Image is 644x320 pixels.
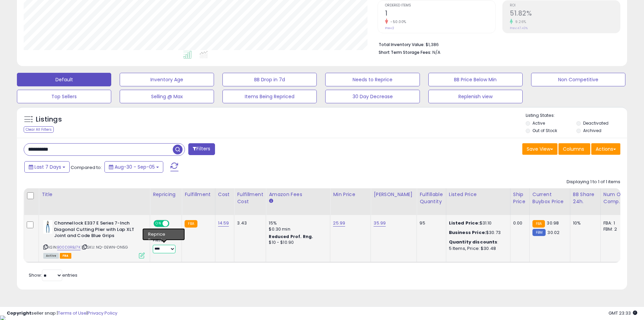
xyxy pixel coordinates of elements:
button: Inventory Age [120,73,214,86]
span: FBA [60,253,71,259]
div: 15% [269,220,325,226]
span: OFF [168,221,179,227]
span: Ordered Items [385,4,495,7]
div: 3.43 [237,220,261,226]
a: Privacy Policy [88,310,117,316]
div: 10% [573,220,595,226]
button: Non Competitive [531,73,625,86]
span: ROI [510,4,620,7]
span: Aug-30 - Sep-05 [115,164,155,170]
h2: 1 [385,9,495,19]
button: Items Being Repriced [222,90,317,103]
span: 2025-09-13 23:33 GMT [609,310,637,316]
a: 14.59 [218,220,229,227]
b: Quantity discounts [449,239,498,245]
button: BB Drop in 7d [222,73,317,86]
a: 25.99 [333,220,345,227]
span: Columns [563,146,584,152]
p: Listing States: [526,112,627,119]
b: Listed Price: [449,220,480,226]
h2: 51.82% [510,9,620,19]
h5: Listings [36,115,62,124]
a: Terms of Use [58,310,87,316]
b: Short Term Storage Fees: [379,49,431,55]
small: Amazon Fees. [269,198,273,204]
div: 5 Items, Price: $30.48 [449,246,505,252]
button: Aug-30 - Sep-05 [104,161,163,173]
button: Default [17,73,111,86]
button: Needs to Reprice [325,73,420,86]
button: Last 7 Days [24,161,70,173]
div: Fulfillment Cost [237,191,263,205]
span: Compared to: [71,164,102,171]
div: $31.10 [449,220,505,226]
button: Save View [522,143,557,155]
div: Clear All Filters [24,126,54,133]
div: Min Price [333,191,368,198]
div: [PERSON_NAME] [374,191,414,198]
div: Fulfillable Quantity [420,191,443,205]
div: Preset: [153,238,176,253]
div: Amazon Fees [269,191,327,198]
b: Reduced Prof. Rng. [269,234,313,239]
small: FBA [185,220,197,228]
small: Prev: 47.43% [510,26,528,30]
div: ASIN: [43,220,145,258]
div: $30.73 [449,230,505,236]
span: N/A [432,49,440,56]
span: All listings currently available for purchase on Amazon [43,253,59,259]
small: Prev: 2 [385,26,394,30]
div: Ship Price [513,191,527,205]
div: Fulfillment [185,191,212,198]
small: 9.26% [513,19,526,24]
div: : [449,239,505,245]
label: Deactivated [583,120,609,126]
button: Columns [558,143,590,155]
div: FBM: 2 [603,226,626,232]
small: FBM [532,229,546,236]
div: Listed Price [449,191,507,198]
button: BB Price Below Min [428,73,523,86]
div: Num of Comp. [603,191,628,205]
button: Top Sellers [17,90,111,103]
label: Archived [583,128,601,133]
button: Filters [188,143,215,155]
div: Title [42,191,147,198]
strong: Copyright [7,310,31,316]
img: 31s3kZtHKIL._SL40_.jpg [43,220,52,234]
div: Displaying 1 to 1 of 1 items [567,179,620,185]
b: Total Inventory Value: [379,42,425,47]
span: Last 7 Days [34,164,61,170]
a: 35.99 [374,220,386,227]
button: Selling @ Max [120,90,214,103]
span: Show: entries [29,272,77,278]
div: Cost [218,191,232,198]
label: Out of Stock [532,128,557,133]
div: 0.00 [513,220,524,226]
a: B00D3RBJ7K [57,244,80,250]
div: Current Buybox Price [532,191,567,205]
small: FBA [532,220,545,228]
button: Actions [591,143,620,155]
button: 30 Day Decrease [325,90,420,103]
div: BB Share 24h. [573,191,598,205]
span: ON [154,221,163,227]
span: 30.98 [547,220,559,226]
b: Channellock E337 E Series 7-Inch Diagonal Cutting Plier with Lap XLT Joint and Code Blue Grips [54,220,136,241]
div: $0.30 min [269,226,325,232]
div: 95 [420,220,440,226]
button: Replenish view [428,90,523,103]
b: Business Price: [449,229,486,236]
span: | SKU: NQ-0EWN-ON5G [81,244,128,250]
div: FBA: 1 [603,220,626,226]
small: -50.00% [388,19,406,24]
div: seller snap | | [7,310,117,317]
li: $1,386 [379,40,615,48]
label: Active [532,120,545,126]
div: $10 - $10.90 [269,240,325,246]
div: Repricing [153,191,179,198]
span: 30.02 [547,229,559,236]
div: Amazon AI [153,231,176,237]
